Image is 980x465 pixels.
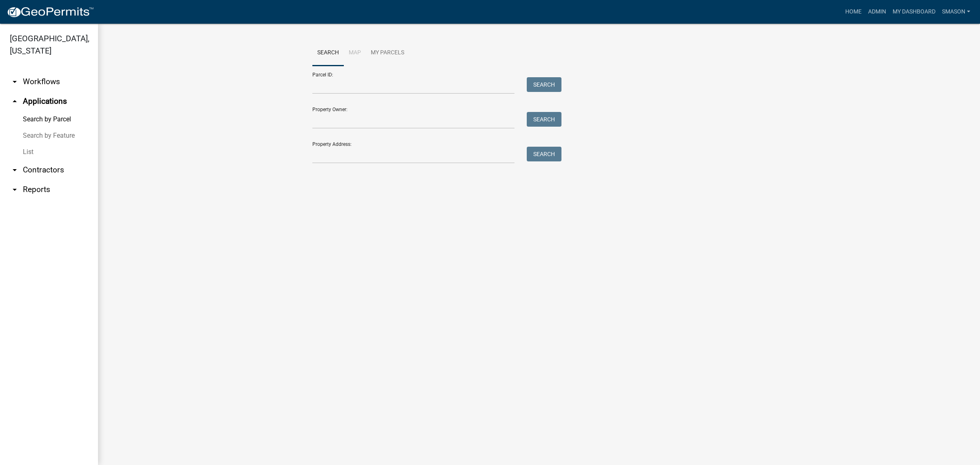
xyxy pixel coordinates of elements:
[842,4,865,20] a: Home
[889,4,939,20] a: My Dashboard
[366,40,409,66] a: My Parcels
[527,77,561,92] button: Search
[10,77,20,87] i: arrow_drop_down
[10,96,20,106] i: arrow_drop_up
[312,40,344,66] a: Search
[527,112,561,127] button: Search
[10,185,20,194] i: arrow_drop_down
[10,165,20,175] i: arrow_drop_down
[527,147,561,161] button: Search
[939,4,973,20] a: Smason
[865,4,889,20] a: Admin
